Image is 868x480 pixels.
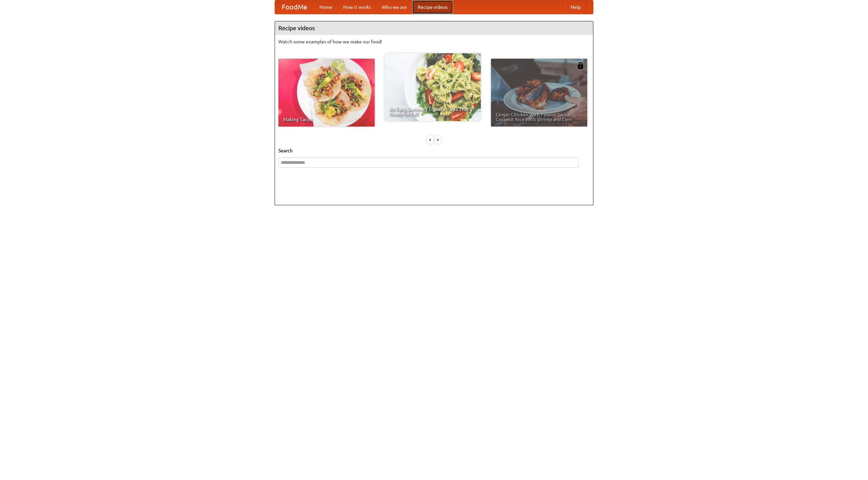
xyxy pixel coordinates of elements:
span: Making Tacos [283,117,370,122]
a: Help [565,0,586,14]
a: An Easy, Summery Tomato Pasta That's Ready for Fall [384,53,481,121]
img: 483408.png [577,62,584,69]
a: Recipe videos [412,0,453,14]
a: How it works [338,0,376,14]
h5: Search [278,147,590,154]
a: Who we are [376,0,412,14]
a: Making Tacos [278,59,375,127]
div: « [427,135,433,144]
span: An Easy, Summery Tomato Pasta That's Ready for Fall [389,107,476,116]
h4: Recipe videos [275,21,593,35]
a: FoodMe [275,0,314,14]
div: » [435,135,441,144]
p: Watch some examples of how we make our food! [278,38,590,45]
a: Home [314,0,338,14]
